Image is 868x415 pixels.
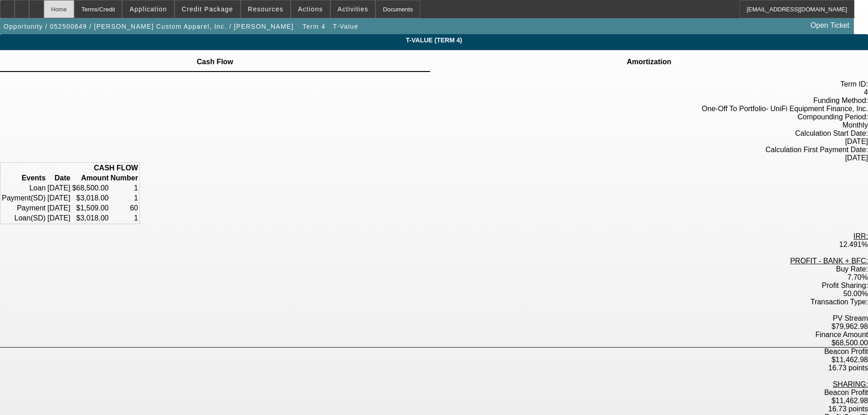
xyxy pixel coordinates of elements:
button: Application [123,0,174,18]
span: Resources [248,5,283,13]
td: 1 [110,214,138,223]
td: $1,509.00 [72,204,109,213]
td: Loan [1,184,46,193]
th: Amount [72,174,109,183]
td: Amortization [626,58,672,66]
span: Opportunity / 052500649 / [PERSON_NAME] Custom Apparel, Inc. / [PERSON_NAME] [4,23,294,30]
span: Credit Package [182,5,233,13]
span: (SD) [31,214,46,222]
td: [DATE] [47,184,71,193]
td: [DATE] [47,204,71,213]
th: CASH FLOW [1,164,139,173]
td: [DATE] [47,214,71,223]
span: T-Value (Term 4) [7,36,861,44]
td: [DATE] [47,194,71,203]
label: $68,500.00 [832,339,868,347]
td: $3,018.00 [72,194,109,203]
span: T-Value [333,23,358,30]
th: Date [47,174,71,183]
span: Application [129,5,167,13]
span: Actions [298,5,323,13]
button: Actions [291,0,330,18]
td: 1 [110,194,138,203]
span: (SD) [31,194,46,202]
span: Term 4 [303,23,325,30]
button: Resources [241,0,290,18]
td: 1 [110,184,138,193]
button: Term 4 [299,18,329,35]
td: Payment [1,194,46,203]
td: Payment [1,204,46,213]
td: $68,500.00 [72,184,109,193]
a: Open Ticket [807,18,853,33]
span: - UniFi Equipment Finance, Inc. [766,105,868,113]
button: Credit Package [175,0,240,18]
th: Number [110,174,138,183]
th: Events [1,174,46,183]
button: Activities [331,0,375,18]
button: T-Value [330,18,360,35]
td: 60 [110,204,138,213]
td: Cash Flow [196,58,234,66]
td: Loan [1,214,46,223]
td: $3,018.00 [72,214,109,223]
span: Activities [338,5,369,13]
